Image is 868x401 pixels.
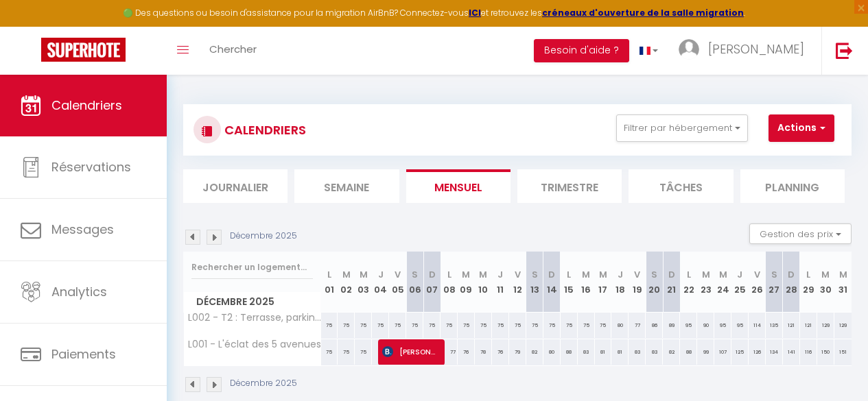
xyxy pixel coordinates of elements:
[714,313,731,338] div: 95
[382,339,437,365] span: [PERSON_NAME]
[788,268,795,281] abbr: D
[342,268,351,281] abbr: M
[629,313,646,338] div: 77
[702,268,710,281] abbr: M
[680,339,697,365] div: 88
[191,255,313,280] input: Rechercher un logement...
[509,313,526,338] div: 75
[441,313,458,338] div: 75
[731,313,749,338] div: 95
[629,169,733,203] li: Tâches
[771,268,777,281] abbr: S
[810,339,858,391] iframe: Chat
[458,339,475,365] div: 76
[423,313,441,338] div: 75
[680,252,697,313] th: 22
[599,268,607,281] abbr: M
[509,252,526,313] th: 12
[183,169,288,203] li: Journalier
[526,313,543,338] div: 75
[800,339,817,365] div: 116
[561,252,578,313] th: 15
[395,268,401,281] abbr: V
[611,313,629,338] div: 80
[578,339,595,365] div: 83
[515,268,521,281] abbr: V
[679,39,699,60] img: ...
[749,339,766,365] div: 126
[680,313,697,338] div: 95
[595,313,612,338] div: 75
[534,39,629,62] button: Besoin d'aide ?
[836,42,853,59] img: logout
[834,313,852,338] div: 129
[783,252,800,313] th: 28
[517,169,622,203] li: Trimestre
[714,252,731,313] th: 24
[469,7,481,19] a: ICI
[561,339,578,365] div: 88
[754,268,760,281] abbr: V
[458,252,475,313] th: 09
[567,268,571,281] abbr: L
[497,268,503,281] abbr: J
[719,268,727,281] abbr: M
[355,339,372,365] div: 75
[492,339,509,365] div: 76
[441,252,458,313] th: 08
[51,158,131,175] span: Réservations
[687,268,691,281] abbr: L
[41,38,126,62] img: Super Booking
[697,313,714,338] div: 90
[406,313,423,338] div: 75
[338,252,355,313] th: 02
[817,252,834,313] th: 30
[611,252,629,313] th: 18
[372,252,389,313] th: 04
[51,97,122,114] span: Calendriers
[475,252,492,313] th: 10
[542,7,744,19] a: créneaux d'ouverture de la salle migration
[629,339,646,365] div: 83
[458,313,475,338] div: 75
[479,268,487,281] abbr: M
[668,268,675,281] abbr: D
[526,339,543,365] div: 82
[595,252,612,313] th: 17
[321,339,338,365] div: 75
[800,313,817,338] div: 121
[492,252,509,313] th: 11
[634,268,640,281] abbr: V
[800,252,817,313] th: 29
[731,252,749,313] th: 25
[839,268,847,281] abbr: M
[355,252,372,313] th: 03
[731,339,749,365] div: 125
[766,313,783,338] div: 135
[51,221,114,238] span: Messages
[629,252,646,313] th: 19
[327,268,331,281] abbr: L
[618,268,623,281] abbr: J
[663,252,680,313] th: 21
[561,313,578,338] div: 75
[294,169,399,203] li: Semaine
[817,313,834,338] div: 129
[441,339,458,365] div: 77
[749,223,852,244] button: Gestion des prix
[51,283,107,300] span: Analytics
[389,252,406,313] th: 05
[389,313,406,338] div: 75
[821,268,830,281] abbr: M
[475,339,492,365] div: 78
[708,40,804,58] span: [PERSON_NAME]
[321,252,338,313] th: 01
[378,268,384,281] abbr: J
[766,252,783,313] th: 27
[595,339,612,365] div: 81
[423,252,441,313] th: 07
[543,313,561,338] div: 75
[646,313,663,338] div: 86
[668,27,821,75] a: ... [PERSON_NAME]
